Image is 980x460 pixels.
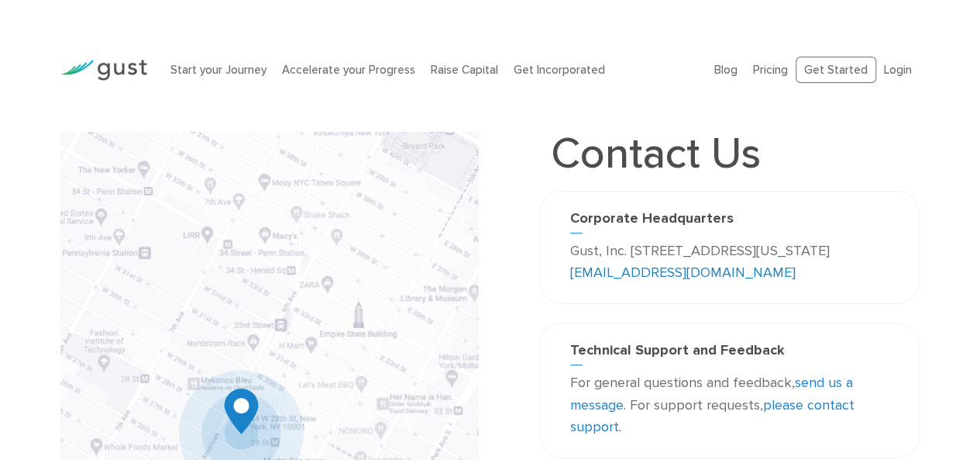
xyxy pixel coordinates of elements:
p: Gust, Inc. [STREET_ADDRESS][US_STATE] [570,240,889,285]
a: Raise Capital [431,63,498,77]
a: Pricing [753,63,788,77]
a: Blog [714,63,738,77]
a: [EMAIL_ADDRESS][DOMAIN_NAME] [570,265,796,281]
p: For general questions and feedback, . For support requests, . [570,372,889,439]
a: send us a message [570,375,853,413]
h3: Corporate Headquarters [570,210,889,233]
img: Gust Logo [60,60,147,81]
h1: Contact Us [539,132,772,175]
h3: Technical Support and Feedback [570,342,889,365]
a: Login [884,63,912,77]
a: Accelerate your Progress [282,63,415,77]
a: Start your Journey [170,63,266,77]
a: Get Started [796,57,876,84]
a: Get Incorporated [514,63,605,77]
